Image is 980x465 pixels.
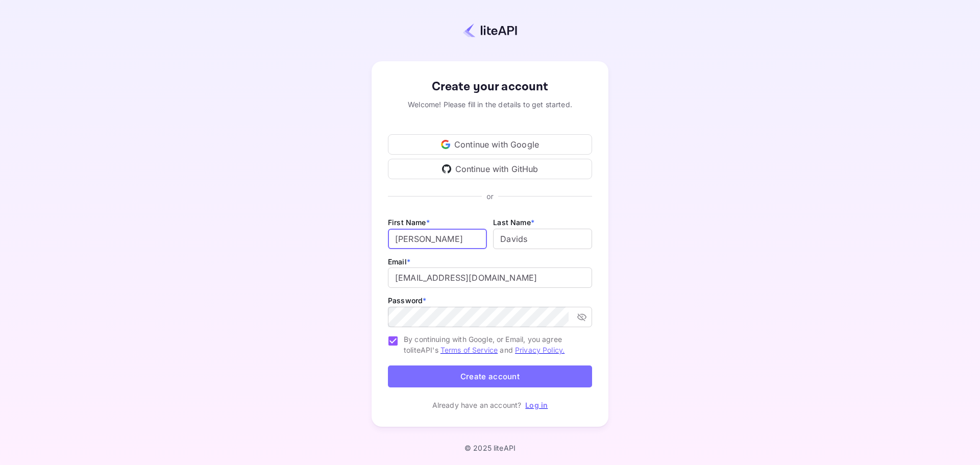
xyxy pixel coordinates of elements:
[404,334,584,355] span: By continuing with Google, or Email, you agree to liteAPI's and
[463,23,517,38] img: liteapi
[525,401,548,409] a: Log in
[464,444,516,452] p: © 2025 liteAPI
[388,134,592,155] div: Continue with Google
[440,346,498,354] a: Terms of Service
[493,218,534,227] label: Last Name
[573,308,591,326] button: toggle password visibility
[388,365,592,387] button: Create account
[432,400,522,410] p: Already have an account?
[388,78,592,96] div: Create your account
[388,159,592,179] div: Continue with GitHub
[515,346,565,354] a: Privacy Policy.
[388,296,426,305] label: Password
[388,229,487,249] input: John
[388,99,592,110] div: Welcome! Please fill in the details to get started.
[493,229,592,249] input: Doe
[388,257,410,266] label: Email
[388,218,430,227] label: First Name
[388,267,592,288] input: johndoe@gmail.com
